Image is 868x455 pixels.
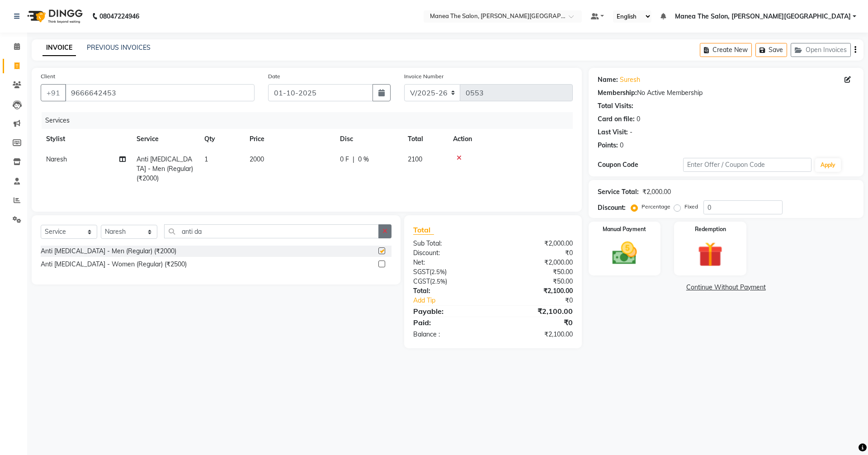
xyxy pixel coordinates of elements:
[598,114,635,124] div: Card on file:
[695,225,726,233] label: Redemption
[700,43,752,57] button: Create New
[335,129,402,149] th: Disc
[268,72,280,81] label: Date
[406,317,493,328] div: Paid:
[199,129,244,149] th: Qty
[598,141,618,150] div: Points:
[358,155,369,164] span: 0 %
[675,12,851,21] span: Manea The Salon, [PERSON_NAME][GEOGRAPHIC_DATA]
[41,84,66,101] button: +91
[630,128,632,137] div: -
[493,317,579,328] div: ₹0
[493,330,579,339] div: ₹2,100.00
[598,75,618,85] div: Name:
[406,248,493,258] div: Discount:
[493,286,579,296] div: ₹2,100.00
[690,239,731,270] img: _gift.svg
[402,129,448,149] th: Total
[406,267,493,277] div: ( )
[642,187,671,197] div: ₹2,000.00
[131,129,199,149] th: Service
[598,160,683,170] div: Coupon Code
[406,277,493,286] div: ( )
[598,128,628,137] div: Last Visit:
[404,72,443,81] label: Invoice Number
[244,129,335,149] th: Price
[637,114,640,124] div: 0
[815,158,841,172] button: Apply
[448,129,573,149] th: Action
[493,239,579,248] div: ₹2,000.00
[204,155,208,163] span: 1
[413,277,430,285] span: CGST
[684,203,698,211] label: Fixed
[137,155,193,182] span: Anti [MEDICAL_DATA] - Men (Regular) (₹2000)
[41,72,55,81] label: Client
[65,84,255,101] input: Search by Name/Mobile/Email/Code
[164,224,379,238] input: Search or Scan
[431,268,445,275] span: 2.5%
[23,4,85,29] img: logo
[791,43,851,57] button: Open Invoices
[406,306,493,317] div: Payable:
[408,155,422,163] span: 2100
[493,248,579,258] div: ₹0
[620,75,640,85] a: Suresh
[493,277,579,286] div: ₹50.00
[493,306,579,317] div: ₹2,100.00
[590,283,862,292] a: Continue Without Payment
[353,155,354,164] span: |
[493,258,579,267] div: ₹2,000.00
[413,225,434,235] span: Total
[598,88,637,98] div: Membership:
[432,278,445,285] span: 2.5%
[42,40,76,56] a: INVOICE
[642,203,670,211] label: Percentage
[755,43,787,57] button: Save
[413,268,429,276] span: SGST
[406,330,493,339] div: Balance :
[41,260,187,269] div: Anti [MEDICAL_DATA] - Women (Regular) (₹2500)
[598,88,854,98] div: No Active Membership
[41,129,131,149] th: Stylist
[87,43,151,52] a: PREVIOUS INVOICES
[620,141,623,150] div: 0
[507,296,579,305] div: ₹0
[46,155,67,163] span: Naresh
[598,187,639,197] div: Service Total:
[250,155,264,163] span: 2000
[406,286,493,296] div: Total:
[41,246,176,256] div: Anti [MEDICAL_DATA] - Men (Regular) (₹2000)
[406,296,507,305] a: Add Tip
[340,155,349,164] span: 0 F
[493,267,579,277] div: ₹50.00
[42,112,580,129] div: Services
[603,225,646,233] label: Manual Payment
[406,239,493,248] div: Sub Total:
[406,258,493,267] div: Net:
[683,158,811,172] input: Enter Offer / Coupon Code
[598,203,626,213] div: Discount:
[99,4,139,29] b: 08047224946
[604,239,645,268] img: _cash.svg
[598,101,633,111] div: Total Visits:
